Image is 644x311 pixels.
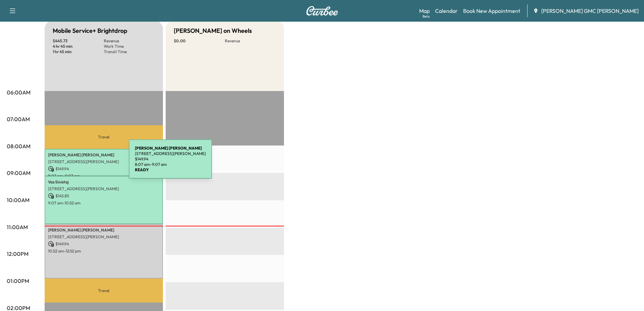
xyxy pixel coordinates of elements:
[48,179,160,185] p: Vas Sinistaj
[7,88,30,96] p: 06:00AM
[306,6,338,16] img: Curbee Logo
[135,167,149,172] b: READY
[48,152,160,158] p: [PERSON_NAME] [PERSON_NAME]
[435,7,458,15] a: Calendar
[45,125,163,149] p: Travel
[45,279,163,303] p: Travel
[7,115,30,123] p: 07:00AM
[104,44,155,49] p: Work Time
[7,142,30,150] p: 08:00AM
[48,186,160,192] p: [STREET_ADDRESS][PERSON_NAME]
[174,38,225,44] p: $ 0.00
[48,166,160,172] p: $ 149.94
[53,26,127,36] h5: Mobile Service+ Brightdrop
[53,38,104,44] p: $ 445.73
[135,156,206,162] p: $ 149.94
[48,248,160,254] p: 10:52 am - 12:52 pm
[48,173,160,179] p: 8:07 am - 9:07 am
[48,241,160,247] p: $ 149.94
[48,227,160,233] p: [PERSON_NAME] [PERSON_NAME]
[135,162,206,167] p: 8:07 am - 9:07 am
[48,193,160,199] p: $ 145.85
[541,7,639,15] span: [PERSON_NAME] GMC [PERSON_NAME]
[53,49,104,54] p: 1 hr 45 min
[48,200,160,206] p: 9:07 am - 10:52 am
[7,250,28,258] p: 12:00PM
[7,169,30,177] p: 09:00AM
[48,234,160,240] p: [STREET_ADDRESS][PERSON_NAME]
[423,14,430,19] div: Beta
[53,44,104,49] p: 4 hr 45 min
[135,146,202,151] b: [PERSON_NAME] [PERSON_NAME]
[7,196,29,204] p: 10:00AM
[7,223,28,231] p: 11:00AM
[225,38,276,44] p: Revenue
[48,159,160,164] p: [STREET_ADDRESS][PERSON_NAME]
[104,38,155,44] p: Revenue
[174,26,252,36] h5: [PERSON_NAME] on Wheels
[419,7,430,15] a: MapBeta
[7,277,29,285] p: 01:00PM
[135,151,206,156] p: [STREET_ADDRESS][PERSON_NAME]
[463,7,520,15] a: Book New Appointment
[104,49,155,54] p: Transit Time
